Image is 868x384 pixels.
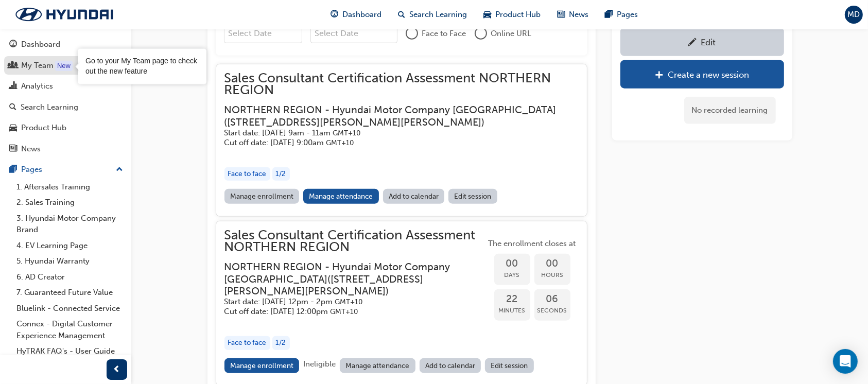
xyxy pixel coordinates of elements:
h5: Start date: [DATE] 12pm - 2pm [224,297,470,307]
div: 1 / 2 [272,336,290,350]
h3: NORTHERN REGION - Hyundai Motor Company [GEOGRAPHIC_DATA] ( [STREET_ADDRESS][PERSON_NAME][PERSON_... [224,104,562,128]
div: No recorded learning [684,97,776,124]
a: 1. Aftersales Training [12,179,127,195]
a: Product Hub [4,118,127,137]
a: 7. Guaranteed Future Value [12,285,127,301]
span: people-icon [9,61,17,71]
a: Manage enrollment [224,358,300,373]
h3: NORTHERN REGION - Hyundai Motor Company [GEOGRAPHIC_DATA] ( [STREET_ADDRESS][PERSON_NAME][PERSON_... [224,261,470,297]
span: Sales Consultant Certification Assessment NORTHERN REGION [224,230,486,253]
a: 5. Hyundai Warranty [12,253,127,269]
span: 22 [494,293,530,305]
span: Face to Face [422,28,466,40]
span: pencil-icon [688,38,697,48]
span: 00 [494,258,530,270]
a: news-iconNews [549,4,597,25]
div: Create a new session [668,69,749,80]
span: prev-icon [113,363,121,376]
span: The enrollment closes at [486,238,579,250]
div: Product Hub [21,122,66,134]
span: Days [494,269,530,281]
a: Edit session [448,189,497,204]
span: car-icon [9,124,17,133]
div: Analytics [21,80,53,92]
button: MD [845,6,863,24]
a: Add to calendar [383,189,445,204]
button: Sales Consultant Certification Assessment NORTHERN REGIONNORTHERN REGION - Hyundai Motor Company ... [224,230,579,377]
input: From [224,24,303,43]
span: Search Learning [409,9,467,21]
div: Face to face [224,336,270,350]
div: Tooltip anchor [55,61,73,71]
a: Add to calendar [420,358,481,373]
span: MD [848,9,860,21]
span: Sales Consultant Certification Assessment NORTHERN REGION [224,73,579,96]
a: Connex - Digital Customer Experience Management [12,316,127,343]
div: Search Learning [21,101,78,113]
span: 06 [534,293,570,305]
span: News [569,9,588,21]
a: Edit [620,28,784,56]
span: plus-icon [655,71,664,81]
button: DashboardMy TeamAnalyticsSearch LearningProduct HubNews [4,33,127,160]
a: Manage attendance [303,189,379,204]
span: up-icon [116,163,123,177]
div: Pages [21,164,42,176]
a: guage-iconDashboard [322,4,390,25]
a: My Team [4,56,127,75]
a: 2. Sales Training [12,195,127,211]
span: Australian Eastern Standard Time GMT+10 [326,138,354,147]
a: pages-iconPages [597,4,646,25]
button: Pages [4,160,127,179]
a: Search Learning [4,98,127,117]
span: pages-icon [9,165,17,174]
h5: Start date: [DATE] 9am - 11am [224,128,562,138]
a: Manage attendance [340,358,415,373]
span: search-icon [398,8,405,21]
div: Edit [701,37,716,47]
img: Trak [5,4,124,25]
span: 00 [534,258,570,270]
span: search-icon [9,103,16,112]
span: news-icon [9,145,17,154]
h5: Cut off date: [DATE] 12:00pm [224,307,470,317]
span: Hours [534,269,570,281]
a: 6. AD Creator [12,269,127,285]
span: Seconds [534,305,570,317]
span: Product Hub [495,9,541,21]
div: Dashboard [21,39,60,50]
span: guage-icon [9,40,17,49]
a: 4. EV Learning Page [12,238,127,254]
h5: Cut off date: [DATE] 9:00am [224,138,562,148]
div: News [21,143,41,155]
span: car-icon [483,8,491,21]
a: 3. Hyundai Motor Company Brand [12,211,127,238]
a: Manage enrollment [224,189,300,204]
a: HyTRAK FAQ's - User Guide [12,343,127,359]
a: News [4,139,127,159]
span: Australian Eastern Standard Time GMT+10 [335,298,363,306]
a: Bluelink - Connected Service [12,301,127,317]
div: My Team [21,60,54,72]
span: guage-icon [331,8,338,21]
div: Go to your My Team page to check out the new feature [85,57,199,77]
a: Create a new session [620,60,784,89]
div: Open Intercom Messenger [833,349,858,374]
a: search-iconSearch Learning [390,4,475,25]
a: Analytics [4,77,127,96]
span: Dashboard [342,9,381,21]
span: Ineligible [303,359,336,369]
span: chart-icon [9,82,17,91]
button: Sales Consultant Certification Assessment NORTHERN REGIONNORTHERN REGION - Hyundai Motor Company ... [224,73,579,208]
a: Edit session [485,358,534,373]
a: Dashboard [4,35,127,54]
span: Online URL [491,28,532,40]
span: pages-icon [605,8,613,21]
span: Pages [617,9,638,21]
input: To [310,24,397,43]
span: news-icon [557,8,565,21]
span: Australian Eastern Standard Time GMT+10 [333,129,361,137]
a: car-iconProduct Hub [475,4,549,25]
div: 1 / 2 [272,167,290,181]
